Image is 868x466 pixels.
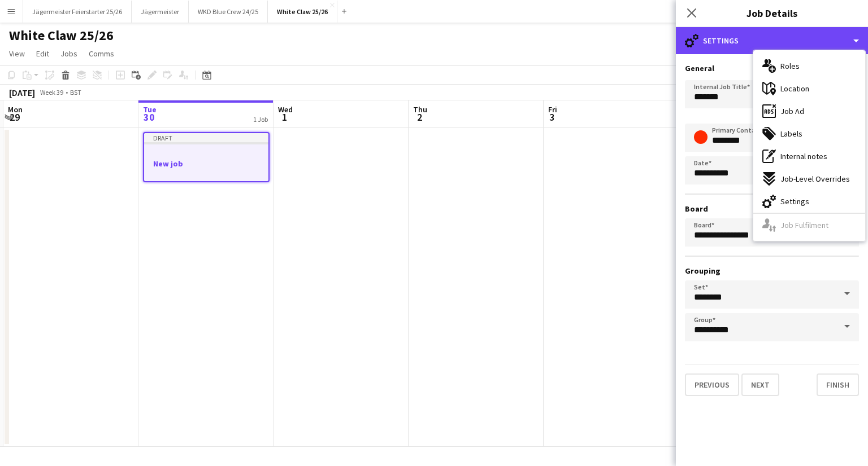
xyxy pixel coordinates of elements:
[685,63,859,73] h3: General
[276,111,293,124] span: 1
[143,132,270,182] app-job-card: DraftNew job
[676,27,868,54] div: Settings
[89,49,114,59] span: Comms
[143,104,157,115] span: Tue
[741,373,779,396] button: Next
[780,151,827,161] span: Internal notes
[36,49,49,59] span: Edit
[411,111,427,124] span: 2
[9,27,114,44] h1: White Claw 25/26
[780,174,850,184] span: Job-Level Overrides
[60,49,77,59] span: Jobs
[6,111,23,124] span: 29
[37,88,66,96] span: Week 39
[84,46,119,61] a: Comms
[189,1,268,23] button: WKD Blue Crew 24/25
[56,46,82,61] a: Jobs
[780,196,809,206] span: Settings
[253,115,268,124] div: 1 Job
[780,61,800,71] span: Roles
[268,1,337,23] button: White Claw 25/26
[70,88,81,96] div: BST
[780,106,804,116] span: Job Ad
[132,1,189,23] button: Jägermeister
[23,1,132,23] button: Jägermeister Feierstarter 25/26
[685,266,859,276] h3: Grouping
[548,104,557,115] span: Fri
[685,204,859,214] h3: Board
[780,129,802,139] span: Labels
[676,6,868,20] h3: Job Details
[278,104,293,115] span: Wed
[141,111,157,124] span: 30
[9,49,25,59] span: View
[817,373,859,396] button: Finish
[32,46,54,61] a: Edit
[8,104,23,115] span: Mon
[780,83,809,94] span: Location
[9,87,35,98] div: [DATE]
[685,373,739,396] button: Previous
[546,111,557,124] span: 3
[5,46,29,61] a: View
[144,133,268,142] div: Draft
[144,159,268,169] h3: New job
[413,104,427,115] span: Thu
